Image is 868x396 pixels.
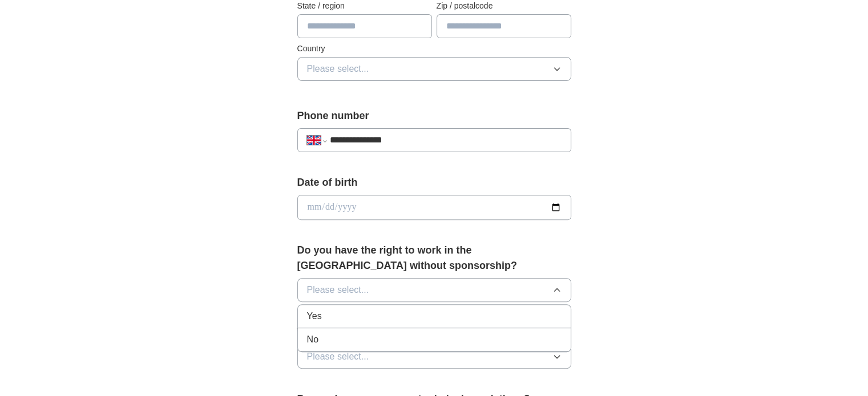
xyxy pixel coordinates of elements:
button: Please select... [297,278,571,302]
span: Please select... [307,62,369,76]
label: Date of birth [297,175,571,190]
label: Country [297,43,571,55]
label: Phone number [297,108,571,124]
span: Please select... [307,350,369,364]
button: Please select... [297,345,571,369]
label: Do you have the right to work in the [GEOGRAPHIC_DATA] without sponsorship? [297,243,571,273]
span: Please select... [307,283,369,297]
span: Yes [307,309,322,323]
span: No [307,333,318,346]
button: Please select... [297,57,571,81]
